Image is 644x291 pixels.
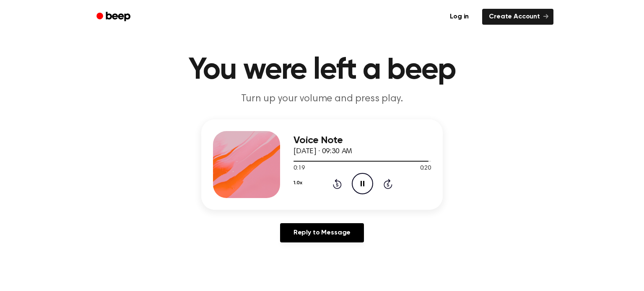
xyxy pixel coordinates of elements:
span: 0:20 [420,164,431,173]
h3: Voice Note [293,135,431,146]
h1: You were left a beep [107,55,537,85]
a: Beep [91,9,138,25]
button: 1.0x [293,176,302,190]
a: Reply to Message [280,223,364,242]
span: [DATE] · 09:30 AM [293,148,352,155]
p: Turn up your volume and press play. [161,92,483,106]
span: 0:19 [293,164,304,173]
a: Create Account [482,9,553,25]
a: Log in [441,7,477,26]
